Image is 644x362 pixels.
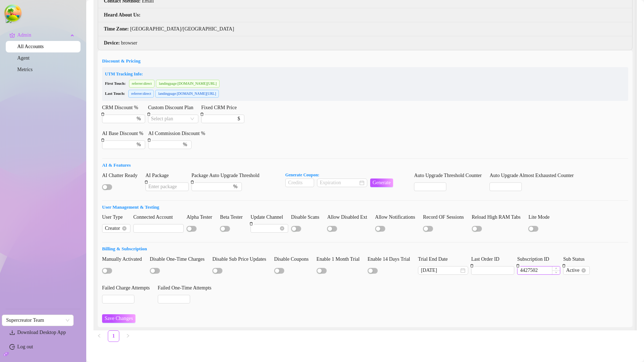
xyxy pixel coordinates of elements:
[375,213,420,221] label: Allow Notifications
[102,204,628,211] h5: User Management & Testing
[249,222,253,226] span: delete
[105,91,125,96] span: Last Touch:
[102,213,128,221] label: User Type
[423,213,469,221] label: Record OF Sessions
[148,104,198,112] label: Custom Discount Plan
[421,266,459,274] input: Trial End Date
[317,255,365,263] label: Enable 1 Month Trial
[122,226,126,231] span: close-circle
[212,255,271,263] label: Disable Sub Price Updates
[122,330,134,342] li: Next Page
[562,264,566,268] span: delete
[97,334,101,338] span: left
[158,284,216,292] label: Failed One-Time Attempts
[102,314,135,323] button: Save Changes
[102,245,628,252] h5: Billing & Subscription
[370,178,394,187] button: Generate
[101,112,105,116] span: delete
[317,268,327,274] button: Enable 1 Month Trial
[144,180,148,184] span: delete
[93,330,105,342] li: Previous Page
[327,226,337,232] button: Allow Disabled Ext
[220,226,230,232] button: Beta Tester
[104,40,120,46] strong: Device :
[102,268,112,274] button: Manually Activated
[414,183,446,191] input: Auto Upgrade Threshold Counter
[250,213,288,221] label: Update Channel
[528,226,538,232] button: Lite Mode
[150,268,160,274] button: Disable One-Time Charges
[517,266,560,274] input: Subscription ID
[158,295,190,303] input: Failed One-Time Attempts
[147,112,151,116] span: delete
[472,226,482,232] button: Reload High RAM Tabs
[17,55,29,61] a: Agent
[17,44,44,49] a: All Accounts
[291,226,301,232] button: Disable Scans
[581,268,586,273] span: close-circle
[490,183,521,191] input: Auto Upgrade Almost Exhausted Counter
[286,179,314,187] input: Credits
[105,81,126,85] span: First Touch:
[151,141,181,149] input: AI Commission Discount %
[194,183,232,191] input: Package Auto Upgrade Threshold
[6,315,69,326] span: Supercreator Team
[146,172,174,180] label: AI Package
[190,180,194,184] span: delete
[105,224,128,232] span: Creator
[373,180,391,186] span: Generate
[414,172,487,180] label: Auto Upgrade Threshold Counter
[472,213,526,221] label: Reload High RAM Tabs
[98,36,632,50] li: browser
[555,271,557,274] span: down
[102,295,134,303] input: Failed Charge Attempts
[17,29,68,41] span: Admin
[291,213,325,221] label: Disable Scans
[102,255,147,263] label: Manually Activated
[566,266,587,274] span: Active
[9,330,15,335] span: download
[104,26,129,32] strong: Time Zone :
[6,6,20,20] button: Open Tanstack query devtools
[552,266,560,270] span: Increase Value
[101,138,105,142] span: delete
[280,226,284,231] span: close-circle
[126,334,130,338] span: right
[102,284,155,292] label: Failed Charge Attempts
[104,12,141,18] strong: Heard About Us :
[105,115,135,123] input: CRM Discount %
[274,255,314,263] label: Disable Coupons
[146,182,189,191] input: AI Package
[148,130,210,138] label: AI Commission Discount %
[102,104,143,112] label: CRM Discount %
[555,267,557,270] span: up
[200,112,204,116] span: delete
[517,255,554,263] label: Subscription ID
[489,172,579,180] label: Auto Upgrade Almost Exhausted Counter
[155,90,219,98] span: landingpage : [DOMAIN_NAME][URL]
[418,255,453,263] label: Trial End Date
[102,172,143,180] label: AI Chatter Ready
[122,330,134,342] button: right
[204,115,236,123] input: Fixed CRM Price
[156,80,220,88] span: landingpage : [DOMAIN_NAME][URL]
[516,264,520,268] span: delete
[4,352,9,357] span: build
[471,255,504,263] label: Last Order ID
[133,213,178,221] label: Connected Account
[105,71,143,76] span: UTM Tracking Info:
[285,172,319,177] strong: Generate Coupon:
[274,268,284,274] button: Disable Coupons
[187,213,217,221] label: Alpha Tester
[17,344,33,349] a: Log out
[201,104,242,112] label: Fixed CRM Price
[98,22,632,36] li: [GEOGRAPHIC_DATA]/[GEOGRAPHIC_DATA]
[147,138,151,142] span: delete
[212,268,222,274] button: Disable Sub Price Updates
[105,316,133,321] span: Save Changes
[17,67,33,72] a: Metrics
[187,226,197,232] button: Alpha Tester
[17,330,66,335] span: Download Desktop App
[102,184,112,190] button: AI Chatter Ready
[470,264,474,268] span: delete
